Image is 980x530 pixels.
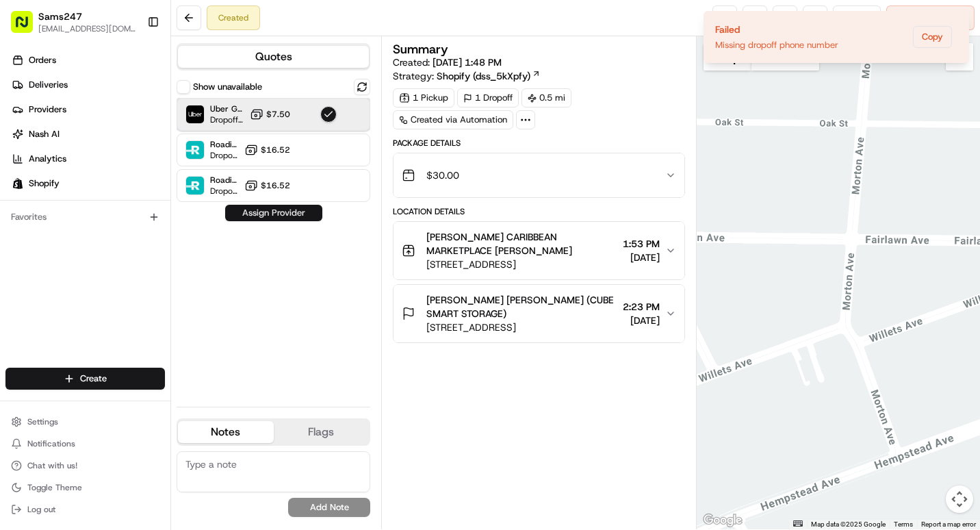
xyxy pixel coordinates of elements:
[14,307,25,318] div: 📗
[14,55,249,77] p: Welcome 👋
[393,43,448,55] h3: Summary
[27,416,58,427] span: Settings
[12,178,23,189] img: Shopify logo
[393,88,454,108] div: 1 Pickup
[42,212,111,223] span: [PERSON_NAME]
[14,178,92,189] div: Past conversations
[62,131,224,144] div: Start new chat
[96,339,166,350] a: Powered byPylon
[811,520,886,528] span: Map data ©2025 Google
[212,175,249,192] button: See all
[244,179,290,192] button: $16.52
[433,56,502,68] span: [DATE] 1:48 PM
[210,114,244,125] span: Dropoff ETA 17 minutes
[5,434,165,453] button: Notifications
[225,205,322,221] button: Assign Provider
[5,49,170,71] a: Orders
[210,186,239,197] span: Dropoff ETA -
[700,512,745,529] img: Google
[623,251,660,264] span: [DATE]
[274,421,370,443] button: Flags
[250,108,290,121] button: $7.50
[394,222,684,279] button: [PERSON_NAME] CARIBBEAN MARKETPLACE [PERSON_NAME][STREET_ADDRESS]1:53 PM[DATE]
[27,438,75,449] span: Notifications
[393,138,685,149] div: Package Details
[116,307,127,318] div: 💻
[437,69,541,83] a: Shopify (dss_5kXpfy)
[623,300,660,314] span: 2:23 PM
[38,23,136,34] button: [EMAIL_ADDRESS][DOMAIN_NAME]
[393,55,502,69] span: Created:
[186,141,204,159] img: Roadie Rush (P2P)
[5,5,142,38] button: Sams247[EMAIL_ADDRESS][DOMAIN_NAME]
[946,485,973,513] button: Map camera controls
[29,153,66,165] span: Analytics
[193,81,262,93] label: Show unavailable
[80,373,107,385] span: Create
[114,212,118,223] span: •
[913,26,952,48] button: Copy
[393,110,513,129] a: Created via Automation
[700,512,745,529] a: Open this area in Google Maps (opens a new window)
[261,180,290,191] span: $16.52
[27,482,82,493] span: Toggle Theme
[426,168,459,182] span: $30.00
[186,177,204,194] img: Roadie (P2P)
[27,306,105,320] span: Knowledge Base
[210,175,239,186] span: Roadie (P2P)
[29,79,68,91] span: Deliveries
[210,103,244,114] span: Uber Grocery
[426,320,617,334] span: [STREET_ADDRESS]
[14,236,36,258] img: Asif Zaman Khan
[715,39,838,51] div: Missing dropoff phone number
[623,237,660,251] span: 1:53 PM
[5,500,165,519] button: Log out
[8,301,110,325] a: 📗Knowledge Base
[29,177,60,190] span: Shopify
[437,69,530,83] span: Shopify (dss_5kXpfy)
[5,206,165,228] div: Favorites
[244,143,290,157] button: $16.52
[62,144,188,155] div: We're available if you need us!
[29,54,56,66] span: Orders
[29,131,53,155] img: 4281594248423_2fcf9dad9f2a874258b8_72.png
[394,285,684,342] button: [PERSON_NAME] [PERSON_NAME] (CUBE SMART STORAGE)[STREET_ADDRESS]2:23 PM[DATE]
[178,46,369,68] button: Quotes
[894,520,913,528] a: Terms (opens in new tab)
[129,306,220,320] span: API Documentation
[14,199,36,221] img: Andew Morris
[715,23,838,36] div: Failed
[114,249,118,260] span: •
[426,293,617,320] span: [PERSON_NAME] [PERSON_NAME] (CUBE SMART STORAGE)
[266,109,290,120] span: $7.50
[5,173,170,194] a: Shopify
[393,69,541,83] div: Strategy:
[5,478,165,497] button: Toggle Theme
[121,212,149,223] span: [DATE]
[5,74,170,96] a: Deliveries
[27,250,38,261] img: 1736555255976-a54dd68f-1ca7-489b-9aae-adbdc363a1c4
[29,103,66,116] span: Providers
[36,88,226,103] input: Clear
[5,123,170,145] a: Nash AI
[27,504,55,515] span: Log out
[393,206,685,217] div: Location Details
[38,10,82,23] button: Sams247
[394,153,684,197] button: $30.00
[5,456,165,475] button: Chat with us!
[121,249,149,260] span: [DATE]
[14,14,41,41] img: Nash
[14,131,38,155] img: 1736555255976-a54dd68f-1ca7-489b-9aae-adbdc363a1c4
[261,144,290,155] span: $16.52
[793,520,803,527] button: Keyboard shortcuts
[210,139,239,150] span: Roadie Rush (P2P)
[623,314,660,327] span: [DATE]
[521,88,571,108] div: 0.5 mi
[136,340,166,350] span: Pylon
[210,150,239,161] span: Dropoff ETA -
[921,520,976,528] a: Report a map error
[110,301,225,325] a: 💻API Documentation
